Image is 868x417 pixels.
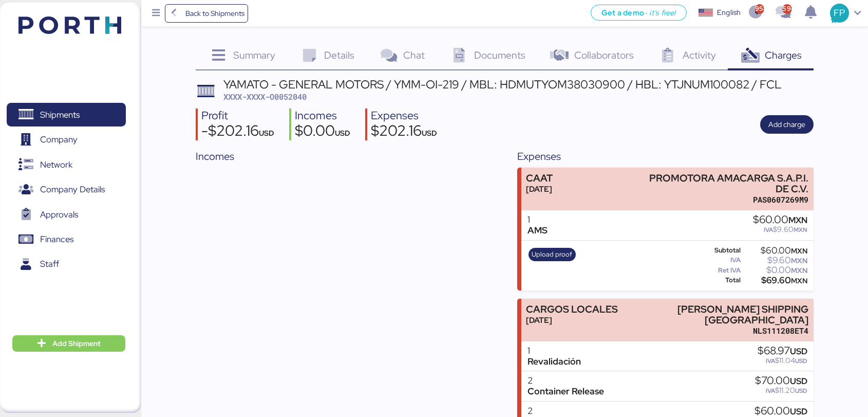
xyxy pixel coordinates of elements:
[790,346,807,357] span: USD
[40,157,72,172] span: Network
[743,277,807,284] div: $69.60
[794,226,807,234] span: MXN
[335,128,350,138] span: USD
[422,128,437,138] span: USD
[795,357,807,365] span: USD
[743,247,807,255] div: $60.00
[526,304,618,315] div: CARGOS LOCALES
[743,257,807,264] div: $9.60
[768,118,805,131] span: Add charge
[574,48,634,62] span: Collaborators
[147,5,165,22] button: Menu
[7,103,126,126] a: Shipments
[788,214,807,226] span: MXN
[196,149,492,164] div: Incomes
[371,123,437,141] div: $202.16
[766,357,775,365] span: IVA
[743,266,807,274] div: $0.00
[717,7,741,18] div: English
[526,173,553,184] div: CAAT
[201,108,274,123] div: Profit
[371,108,437,123] div: Expenses
[7,128,126,152] a: Company
[755,387,807,394] div: $11.20
[526,184,553,194] div: [DATE]
[7,153,126,176] a: Network
[639,304,808,325] div: [PERSON_NAME] SHIPPING [GEOGRAPHIC_DATA]
[165,4,249,23] a: Back to Shipments
[753,226,807,233] div: $9.60
[766,387,775,395] span: IVA
[696,257,741,264] div: IVA
[791,276,807,285] span: MXN
[639,173,808,194] div: PROMOTORA AMACARGA S.A.P.I. DE C.V.
[765,48,802,62] span: Charges
[532,249,572,260] span: Upload proof
[223,92,307,102] span: XXXX-XXXX-O0052040
[7,178,126,202] a: Company Details
[696,277,741,284] div: Total
[791,256,807,265] span: MXN
[295,123,350,141] div: $0.00
[790,406,807,417] span: USD
[40,232,73,247] span: Finances
[527,214,548,225] div: 1
[403,48,425,62] span: Chat
[639,325,808,336] div: NLS111208ET4
[259,128,274,138] span: USD
[527,225,548,236] div: AMS
[324,48,354,62] span: Details
[696,247,741,254] div: Subtotal
[7,252,126,276] a: Staff
[517,149,814,164] div: Expenses
[754,406,807,417] div: $60.00
[201,123,274,141] div: -$202.16
[527,356,581,367] div: Revalidación
[233,48,275,62] span: Summary
[529,248,576,261] button: Upload proof
[40,182,105,197] span: Company Details
[526,315,618,325] div: [DATE]
[795,387,807,395] span: USD
[40,207,78,222] span: Approvals
[7,228,126,251] a: Finances
[185,7,244,20] span: Back to Shipments
[755,375,807,387] div: $70.00
[40,257,59,271] span: Staff
[223,79,782,90] div: YAMATO - GENERAL MOTORS / YMM-OI-219 / MBL: HDMUTYOM38030900 / HBL: YTJNUM100082 / FCL
[639,194,808,205] div: PAS0607269M9
[527,386,604,397] div: Container Release
[790,375,807,387] span: USD
[834,6,845,20] span: FP
[764,226,773,234] span: IVA
[791,266,807,275] span: MXN
[791,246,807,256] span: MXN
[52,337,101,350] span: Add Shipment
[12,335,125,352] button: Add Shipment
[527,346,581,356] div: 1
[474,48,525,62] span: Documents
[758,346,807,357] div: $68.97
[753,214,807,226] div: $60.00
[7,203,126,226] a: Approvals
[40,107,80,122] span: Shipments
[696,267,741,274] div: Ret IVA
[295,108,350,123] div: Incomes
[527,375,604,386] div: 2
[760,115,814,134] button: Add charge
[683,48,716,62] span: Activity
[40,132,78,147] span: Company
[758,357,807,365] div: $11.04
[527,406,636,416] div: 2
